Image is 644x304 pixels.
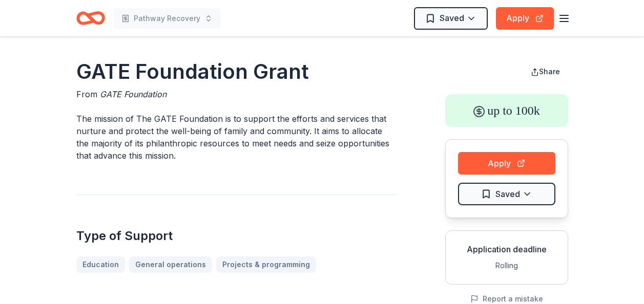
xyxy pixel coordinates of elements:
div: Rolling [454,259,559,272]
button: Apply [458,152,555,175]
button: Saved [458,183,555,205]
button: Share [523,61,568,82]
div: From [76,88,396,100]
span: Saved [440,11,464,25]
span: Share [539,67,560,76]
a: General operations [129,256,212,273]
p: The mission of The GATE Foundation is to support the efforts and services that nurture and protec... [76,113,396,162]
div: Application deadline [454,243,559,255]
span: GATE Foundation [100,89,167,99]
button: Pathway Recovery [113,8,221,29]
span: Saved [495,187,520,201]
a: Projects & programming [216,256,316,273]
button: Saved [414,7,488,30]
h1: GATE Foundation Grant [76,57,396,86]
a: Home [76,6,105,30]
span: Pathway Recovery [134,12,200,25]
h2: Type of Support [76,228,396,244]
div: up to 100k [445,94,568,127]
a: Education [76,256,125,273]
button: Apply [496,7,554,30]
